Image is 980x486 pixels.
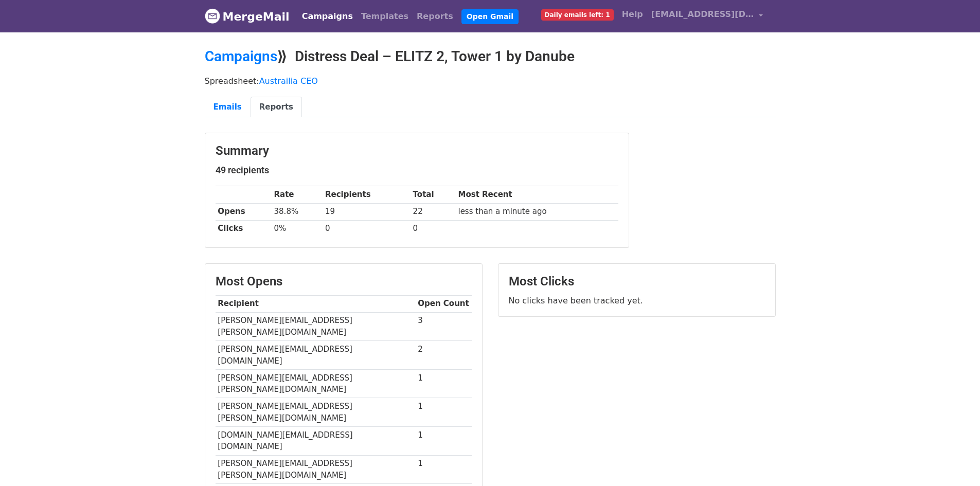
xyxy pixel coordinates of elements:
[216,312,416,341] td: [PERSON_NAME][EMAIL_ADDRESS][PERSON_NAME][DOMAIN_NAME]
[416,455,472,484] td: 1
[216,455,416,484] td: [PERSON_NAME][EMAIL_ADDRESS][PERSON_NAME][DOMAIN_NAME]
[323,203,411,220] td: 19
[509,274,765,289] h3: Most Clicks
[416,427,472,456] td: 1
[216,295,416,312] th: Recipient
[216,398,416,427] td: [PERSON_NAME][EMAIL_ADDRESS][PERSON_NAME][DOMAIN_NAME]
[205,76,776,86] p: Spreadsheet:
[413,6,457,27] a: Reports
[416,295,472,312] th: Open Count
[461,9,519,24] a: Open Gmail
[647,4,768,28] a: [EMAIL_ADDRESS][DOMAIN_NAME]
[216,165,618,176] h5: 49 recipients
[298,6,357,27] a: Campaigns
[357,6,413,27] a: Templates
[411,220,456,237] td: 0
[216,143,618,158] h3: Summary
[416,369,472,398] td: 1
[411,186,456,203] th: Total
[216,203,272,220] th: Opens
[216,427,416,456] td: [DOMAIN_NAME][EMAIL_ADDRESS][DOMAIN_NAME]
[216,369,416,398] td: [PERSON_NAME][EMAIL_ADDRESS][PERSON_NAME][DOMAIN_NAME]
[456,203,618,220] td: less than a minute ago
[411,203,456,220] td: 22
[416,341,472,370] td: 2
[205,48,776,65] h2: ⟫ Distress Deal – ELITZ 2, Tower 1 by Danube
[216,274,472,289] h3: Most Opens
[272,220,323,237] td: 0%
[541,9,614,21] span: Daily emails left: 1
[323,220,411,237] td: 0
[618,4,647,25] a: Help
[272,203,323,220] td: 38.8%
[537,4,618,25] a: Daily emails left: 1
[251,97,302,118] a: Reports
[205,8,220,24] img: MergeMail logo
[272,186,323,203] th: Rate
[651,8,754,21] span: [EMAIL_ADDRESS][DOMAIN_NAME]
[259,76,318,86] a: Austrailia CEO
[216,220,272,237] th: Clicks
[416,398,472,427] td: 1
[205,6,290,27] a: MergeMail
[323,186,411,203] th: Recipients
[456,186,618,203] th: Most Recent
[509,295,765,306] p: No clicks have been tracked yet.
[205,48,277,65] a: Campaigns
[216,341,416,370] td: [PERSON_NAME][EMAIL_ADDRESS][DOMAIN_NAME]
[205,97,251,118] a: Emails
[416,312,472,341] td: 3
